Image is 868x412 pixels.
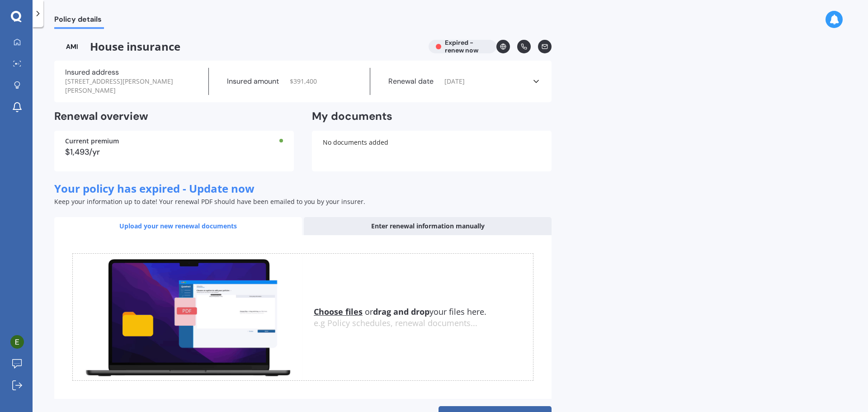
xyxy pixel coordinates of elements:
h2: My documents [312,109,392,123]
label: Renewal date [388,77,434,86]
b: drag and drop [373,306,429,317]
u: Choose files [314,306,363,317]
div: Current premium [65,138,283,144]
span: or your files here. [314,306,486,317]
img: AMI-text-1.webp [54,40,90,53]
span: House insurance [54,40,421,53]
div: e.g Policy schedules, renewal documents... [314,318,533,328]
label: Insured amount [227,77,279,86]
span: $ 391,400 [290,77,317,86]
span: [STREET_ADDRESS][PERSON_NAME][PERSON_NAME] [65,77,190,95]
label: Insured address [65,68,119,77]
span: Your policy has expired - Update now [54,181,255,196]
div: Enter renewal information manually [304,217,552,235]
span: [DATE] [444,77,465,86]
span: Keep your information up to date! Your renewal PDF should have been emailed to you by your insurer. [54,197,365,206]
img: ACg8ocJ8h3EPyBQwne8E4ATX6PN95Nw2zbaNOzOOjjxPcXti=s96-c [10,335,24,349]
img: upload.de96410c8ce839c3fdd5.gif [73,254,303,381]
span: Policy details [54,15,104,27]
h2: Renewal overview [54,109,294,123]
div: $1,493/yr [65,148,283,156]
div: No documents added [312,131,552,171]
div: Upload your new renewal documents [54,217,302,235]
